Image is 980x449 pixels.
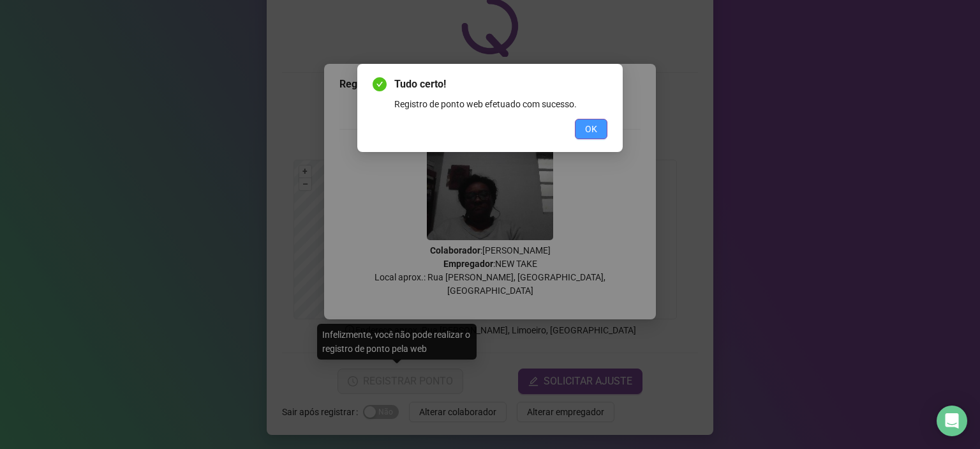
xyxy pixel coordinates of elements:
button: OK [575,119,607,139]
span: check-circle [373,77,387,91]
div: Registro de ponto web efetuado com sucesso. [394,97,607,111]
div: Open Intercom Messenger [937,406,967,436]
span: Tudo certo! [394,77,607,92]
span: OK [585,122,597,136]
